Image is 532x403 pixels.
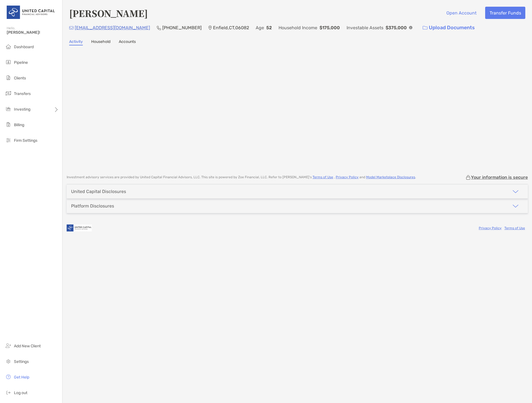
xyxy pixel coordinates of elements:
p: [EMAIL_ADDRESS][DOMAIN_NAME] [75,24,150,31]
div: United Capital Disclosures [71,189,126,194]
img: Phone Icon [157,26,161,30]
img: button icon [423,26,427,30]
a: Privacy Policy [479,226,502,230]
a: Terms of Use [504,226,525,230]
span: Transfers [14,91,31,96]
img: logout icon [5,389,12,396]
p: Your information is secure [471,175,528,180]
img: Location Icon [208,26,212,30]
a: Upload Documents [419,22,478,34]
img: transfers icon [5,90,12,97]
a: Terms of Use [313,175,333,179]
div: Platform Disclosures [71,203,114,209]
img: company logo [67,222,92,234]
a: Activity [69,39,83,45]
span: [PERSON_NAME]! [7,30,59,35]
img: icon arrow [512,203,519,209]
a: Accounts [119,39,136,45]
img: add_new_client icon [5,342,12,349]
a: Model Marketplace Disclosures [366,175,415,179]
span: Dashboard [14,45,34,49]
p: $175,000 [320,24,340,31]
p: Investment advisory services are provided by United Capital Financial Advisors, LLC . This site i... [67,175,416,179]
span: Get Help [14,375,29,380]
p: Investable Assets [347,24,383,31]
p: Household Income [279,24,317,31]
p: 52 [266,24,272,31]
p: [PHONE_NUMBER] [162,24,202,31]
span: Billing [14,123,24,127]
img: billing icon [5,121,12,128]
button: Open Account [442,7,481,19]
span: Clients [14,76,26,80]
img: Info Icon [409,26,412,29]
img: pipeline icon [5,59,12,65]
img: get-help icon [5,373,12,380]
a: Household [91,39,110,45]
img: United Capital Logo [7,2,55,22]
img: clients icon [5,74,12,81]
span: Add New Client [14,344,41,348]
p: Enfield , CT , 06082 [213,24,249,31]
img: settings icon [5,358,12,365]
a: Privacy Policy [336,175,359,179]
img: Email Icon [69,26,74,30]
span: Investing [14,107,30,112]
img: dashboard icon [5,43,12,50]
button: Transfer Funds [485,7,525,19]
h4: [PERSON_NAME] [69,7,148,19]
span: Log out [14,390,27,395]
img: firm-settings icon [5,137,12,143]
img: investing icon [5,106,12,112]
span: Firm Settings [14,138,37,143]
span: Settings [14,359,29,364]
p: Age [256,24,264,31]
p: $375,000 [386,24,407,31]
span: Pipeline [14,60,28,65]
img: icon arrow [512,188,519,195]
